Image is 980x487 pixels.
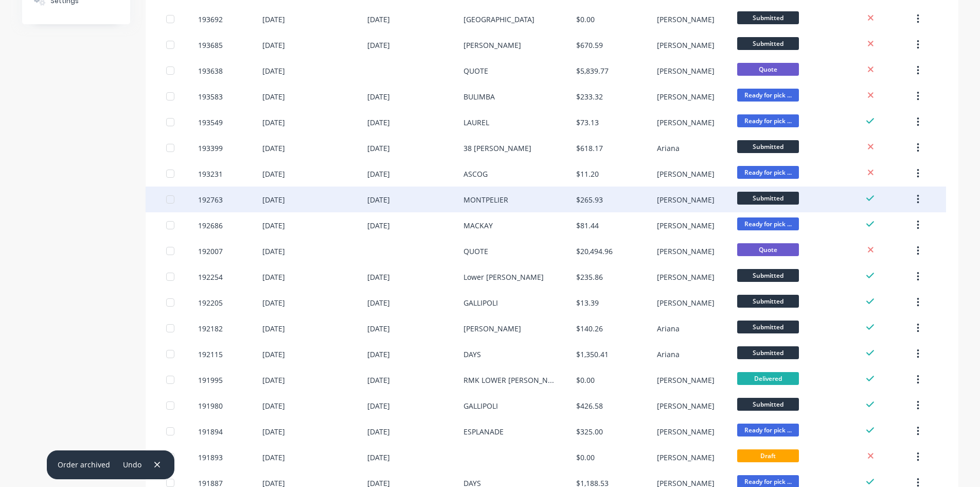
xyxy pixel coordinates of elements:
span: Quote [737,243,799,256]
div: $426.58 [576,400,603,411]
div: $81.44 [576,220,599,231]
div: 192686 [198,220,223,231]
div: [PERSON_NAME] [657,272,715,282]
span: Delivered [737,372,799,385]
span: Ready for pick ... [737,114,799,127]
div: $11.20 [576,169,599,179]
div: [PERSON_NAME] [464,323,521,334]
span: Ready for pick ... [737,166,799,179]
div: [DATE] [262,323,285,334]
div: [DATE] [262,117,285,128]
div: [DATE] [367,14,390,25]
div: ASCOG [464,169,488,179]
div: [PERSON_NAME] [464,40,521,51]
div: $140.26 [576,323,603,334]
div: [PERSON_NAME] [657,220,715,231]
div: Ariana [657,323,680,334]
span: Submitted [737,398,799,411]
div: $265.93 [576,194,603,205]
span: Ready for pick ... [737,89,799,102]
div: BULIMBA [464,91,495,102]
div: [DATE] [367,220,390,231]
span: Submitted [737,269,799,282]
div: 193638 [198,65,223,76]
div: LAUREL [464,117,489,128]
div: 192007 [198,246,223,257]
button: Undo [118,458,147,472]
span: Submitted [737,37,799,50]
div: Lower [PERSON_NAME] [464,272,544,282]
div: MONTPELIER [464,194,508,205]
span: Submitted [737,295,799,308]
div: 192115 [198,349,223,360]
div: $0.00 [576,452,595,463]
div: 191980 [198,400,223,411]
div: [GEOGRAPHIC_DATA] [464,14,534,25]
div: [DATE] [367,426,390,437]
div: [DATE] [262,452,285,463]
div: $73.13 [576,117,599,128]
div: [DATE] [367,272,390,282]
div: 193399 [198,143,223,154]
div: $1,350.41 [576,349,609,360]
div: 193549 [198,117,223,128]
div: $13.39 [576,297,599,308]
div: 193231 [198,169,223,179]
div: 191893 [198,452,223,463]
span: Ready for pick ... [737,424,799,436]
div: DAYS [464,349,481,360]
div: $5,839.77 [576,65,609,76]
div: [DATE] [262,246,285,257]
div: $670.59 [576,40,603,51]
div: RMK LOWER [PERSON_NAME] [464,375,556,385]
span: Submitted [737,192,799,205]
div: [DATE] [262,375,285,385]
div: $325.00 [576,426,603,437]
div: $0.00 [576,14,595,25]
div: [DATE] [367,349,390,360]
div: [PERSON_NAME] [657,375,715,385]
div: [DATE] [367,194,390,205]
div: QUOTE [464,65,488,76]
div: $233.32 [576,91,603,102]
div: MACKAY [464,220,493,231]
div: [DATE] [367,91,390,102]
div: [PERSON_NAME] [657,452,715,463]
div: 38 [PERSON_NAME] [464,143,531,154]
div: [DATE] [262,40,285,51]
div: 192763 [198,194,223,205]
div: [DATE] [367,40,390,51]
div: $20,494.96 [576,246,613,257]
div: 193692 [198,14,223,25]
div: [DATE] [262,220,285,231]
div: GALLIPOLI [464,400,498,411]
div: [DATE] [367,323,390,334]
div: [DATE] [367,375,390,385]
div: [PERSON_NAME] [657,14,715,25]
div: [PERSON_NAME] [657,400,715,411]
div: Order archived [58,459,110,470]
div: [DATE] [262,272,285,282]
div: QUOTE [464,246,488,257]
span: Ready for pick ... [737,217,799,230]
div: $0.00 [576,375,595,385]
div: [DATE] [262,91,285,102]
div: 193583 [198,91,223,102]
div: GALLIPOLI [464,297,498,308]
div: [DATE] [262,143,285,154]
div: [DATE] [262,426,285,437]
div: [DATE] [367,117,390,128]
span: Submitted [737,346,799,359]
div: Ariana [657,349,680,360]
div: 191995 [198,375,223,385]
div: [PERSON_NAME] [657,194,715,205]
span: Draft [737,449,799,462]
div: [DATE] [262,65,285,76]
div: [DATE] [262,297,285,308]
div: [PERSON_NAME] [657,91,715,102]
div: [PERSON_NAME] [657,246,715,257]
div: 193685 [198,40,223,51]
div: [PERSON_NAME] [657,65,715,76]
div: $235.86 [576,272,603,282]
div: ESPLANADE [464,426,504,437]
